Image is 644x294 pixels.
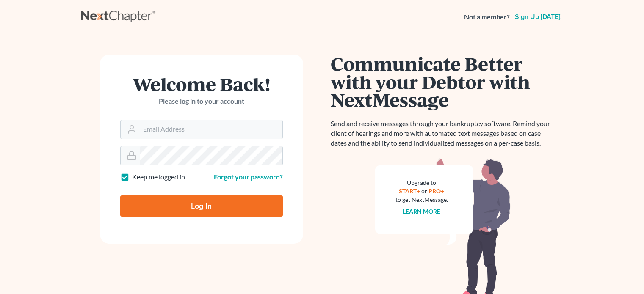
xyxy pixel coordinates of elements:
a: START+ [399,187,420,195]
p: Please log in to your account [120,96,283,106]
div: to get NextMessage. [395,195,448,204]
h1: Welcome Back! [120,75,283,93]
input: Email Address [140,120,282,139]
input: Log In [120,195,283,217]
label: Keep me logged in [132,172,185,182]
a: Sign up [DATE]! [513,14,564,20]
a: Learn more [403,208,440,215]
p: Send and receive messages through your bankruptcy software. Remind your client of hearings and mo... [331,119,555,148]
h1: Communicate Better with your Debtor with NextMessage [331,55,555,109]
span: or [421,187,427,195]
a: Forgot your password? [214,173,283,181]
strong: Not a member? [464,12,510,22]
div: Upgrade to [395,179,448,187]
a: PRO+ [428,187,444,195]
